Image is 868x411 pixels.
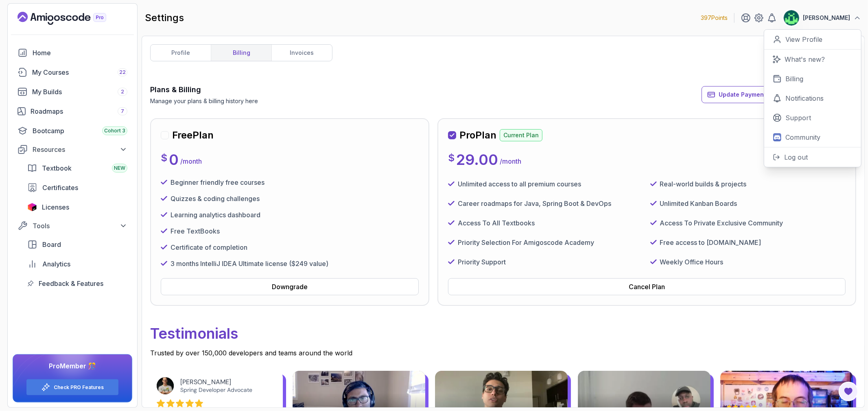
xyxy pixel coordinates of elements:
[784,152,808,162] p: Log out
[169,151,179,168] p: 0
[42,202,69,212] span: Licenses
[180,156,202,166] p: / month
[702,86,793,103] button: Update Payment Details
[22,160,132,176] a: textbook
[458,199,611,208] p: Career roadmaps for Java, Spring Boot & DevOps
[33,221,127,231] div: Tools
[272,282,308,292] div: Downgrade
[660,179,747,189] p: Real-world builds & projects
[13,84,132,100] a: builds
[785,54,825,64] p: What's new?
[171,210,260,220] p: Learning analytics dashboard
[13,64,132,80] a: courses
[783,10,861,26] button: user profile image[PERSON_NAME]
[151,45,211,61] a: profile
[121,89,124,95] span: 2
[785,132,820,142] p: Community
[42,259,70,269] span: Analytics
[121,108,124,115] span: 7
[171,259,328,268] p: 3 months IntelliJ IDEA Ultimate license ($249 value)
[161,278,419,295] button: Downgrade
[22,236,132,253] a: board
[839,382,858,401] button: Open Feedback Button
[764,147,861,167] button: Log out
[42,240,61,249] span: Board
[785,93,824,103] p: Notifications
[26,379,119,396] button: Check PRO Features
[785,35,822,44] p: View Profile
[784,10,799,26] img: user profile image
[104,128,125,134] span: Cohort 3
[32,87,127,97] div: My Builds
[764,128,861,147] a: Community
[33,126,127,136] div: Bootcamp
[764,30,861,50] a: View Profile
[459,129,496,142] h2: Pro Plan
[13,103,132,119] a: roadmaps
[171,226,220,236] p: Free TextBooks
[150,84,258,95] h3: Plans & Billing
[172,129,214,142] h2: Free Plan
[764,50,861,69] a: What's new?
[764,108,861,128] a: Support
[27,203,37,211] img: jetbrains icon
[114,165,125,171] span: NEW
[42,183,78,193] span: Certificates
[150,348,856,358] p: Trusted by over 150,000 developers and teams around the world
[54,384,104,391] a: Check PRO Features
[13,142,132,157] button: Resources
[660,199,737,208] p: Unlimited Kanban Boards
[13,218,132,233] button: Tools
[157,377,174,394] img: Josh Long avatar
[660,257,724,267] p: Weekly Office Hours
[161,151,167,164] p: $
[22,275,132,292] a: feedback
[22,256,132,272] a: analytics
[17,12,125,25] a: Landing page
[764,69,861,89] a: Billing
[33,145,127,154] div: Resources
[660,238,761,247] p: Free access to [DOMAIN_NAME]
[33,48,127,58] div: Home
[13,123,132,139] a: bootcamp
[458,257,506,267] p: Priority Support
[39,279,103,288] span: Feedback & Features
[803,14,850,22] p: [PERSON_NAME]
[458,238,594,247] p: Priority Selection For Amigoscode Academy
[22,199,132,215] a: licenses
[180,378,270,386] div: [PERSON_NAME]
[211,45,271,61] a: billing
[171,194,260,203] p: Quizzes & coding challenges
[456,151,498,168] p: 29.00
[701,14,728,22] p: 397 Points
[719,91,787,99] span: Update Payment Details
[13,45,132,61] a: home
[764,89,861,108] a: Notifications
[785,113,811,123] p: Support
[448,151,455,164] p: $
[22,180,132,196] a: certificates
[150,319,856,348] p: Testimonials
[500,156,521,166] p: / month
[171,242,247,252] p: Certificate of completion
[458,218,535,228] p: Access To All Textbooks
[31,106,127,116] div: Roadmaps
[271,45,332,61] a: invoices
[150,97,258,105] p: Manage your plans & billing history here
[145,11,184,24] h2: settings
[119,69,126,76] span: 22
[629,282,665,292] div: Cancel Plan
[785,74,803,84] p: Billing
[500,129,542,141] p: Current Plan
[42,163,72,173] span: Textbook
[448,278,846,295] button: Cancel Plan
[180,386,252,394] a: Spring Developer Advocate
[458,179,581,189] p: Unlimited access to all premium courses
[660,218,783,228] p: Access To Private Exclusive Community
[32,67,127,77] div: My Courses
[171,177,265,187] p: Beginner friendly free courses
